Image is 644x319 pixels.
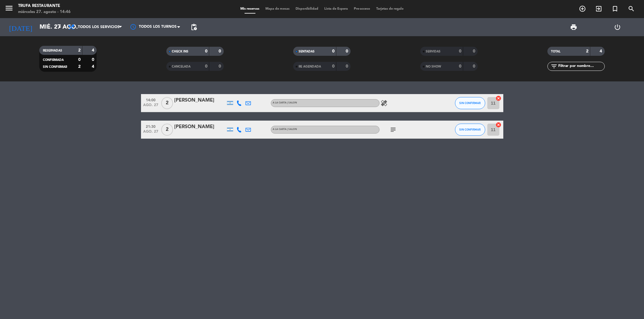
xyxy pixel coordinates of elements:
[299,50,315,53] span: SENTADAS
[351,7,373,11] span: Pre-acceso
[595,5,602,12] i: exit_to_app
[219,49,222,53] strong: 0
[459,49,461,53] strong: 0
[92,58,95,62] strong: 0
[143,103,158,110] span: ago. 27
[321,7,351,11] span: Lista de Espera
[426,65,441,68] span: NO SHOW
[389,126,397,133] i: subject
[78,58,81,62] strong: 0
[174,123,226,131] div: [PERSON_NAME]
[611,5,619,12] i: turned_in_not
[92,65,95,69] strong: 4
[293,7,321,11] span: Disponibilidad
[43,65,67,68] span: SIN CONFIRMAR
[56,24,63,31] i: arrow_drop_down
[595,18,639,36] div: LOG OUT
[172,65,191,68] span: CANCELADA
[5,4,14,13] i: menu
[205,49,207,53] strong: 0
[570,24,577,31] span: print
[174,96,226,104] div: [PERSON_NAME]
[600,49,603,53] strong: 4
[495,95,501,101] i: cancel
[628,5,635,12] i: search
[473,49,476,53] strong: 0
[550,63,558,70] i: filter_list
[459,128,481,131] span: SIN CONFIRMAR
[78,65,81,69] strong: 2
[92,48,95,52] strong: 4
[78,25,120,29] span: Todos los servicios
[551,50,560,53] span: TOTAL
[455,97,485,109] button: SIN CONFIRMAR
[299,65,321,68] span: RE AGENDADA
[205,64,207,68] strong: 0
[332,64,335,68] strong: 0
[273,128,297,131] span: A LA CARTA | SALON
[332,49,335,53] strong: 0
[5,4,14,15] button: menu
[5,21,37,34] i: [DATE]
[143,130,158,137] span: ago. 27
[172,50,188,53] span: CHECK INS
[380,99,388,107] i: healing
[219,64,222,68] strong: 0
[426,50,441,53] span: SERVIDAS
[579,5,586,12] i: add_circle_outline
[190,24,197,31] span: pending_actions
[143,96,158,103] span: 14:00
[455,124,485,136] button: SIN CONFIRMAR
[614,24,621,31] i: power_settings_new
[18,3,71,9] div: Trufa Restaurante
[346,49,349,53] strong: 0
[459,64,461,68] strong: 0
[43,58,64,62] span: CONFIRMADA
[459,101,481,105] span: SIN CONFIRMAR
[373,7,407,11] span: Tarjetas de regalo
[43,49,62,52] span: RESERVADAS
[161,97,173,109] span: 2
[262,7,293,11] span: Mapa de mesas
[473,64,476,68] strong: 0
[346,64,349,68] strong: 0
[143,123,158,130] span: 21:30
[237,7,262,11] span: Mis reservas
[78,48,81,52] strong: 2
[18,9,71,15] div: miércoles 27. agosto - 14:46
[586,49,588,53] strong: 2
[495,122,501,128] i: cancel
[273,102,297,104] span: A LA CARTA | SALON
[161,124,173,136] span: 2
[558,63,604,70] input: Filtrar por nombre...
